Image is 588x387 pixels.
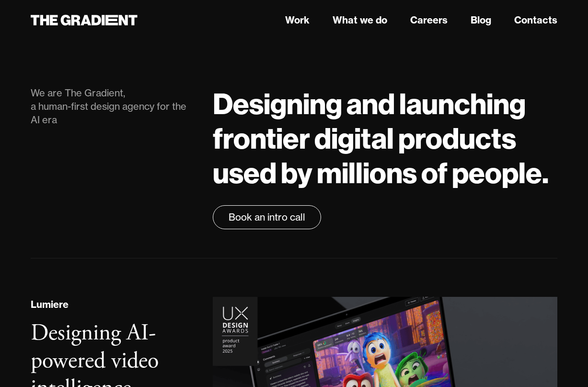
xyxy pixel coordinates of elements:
a: Blog [471,13,491,27]
a: What we do [333,13,387,27]
a: Careers [410,13,448,27]
h1: Designing and launching frontier digital products used by millions of people. [213,86,557,190]
a: Contacts [514,13,557,27]
div: We are The Gradient, a human-first design agency for the AI era [31,86,194,127]
a: Book an intro call [213,205,321,229]
a: Work [285,13,310,27]
div: Lumiere [31,297,69,312]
